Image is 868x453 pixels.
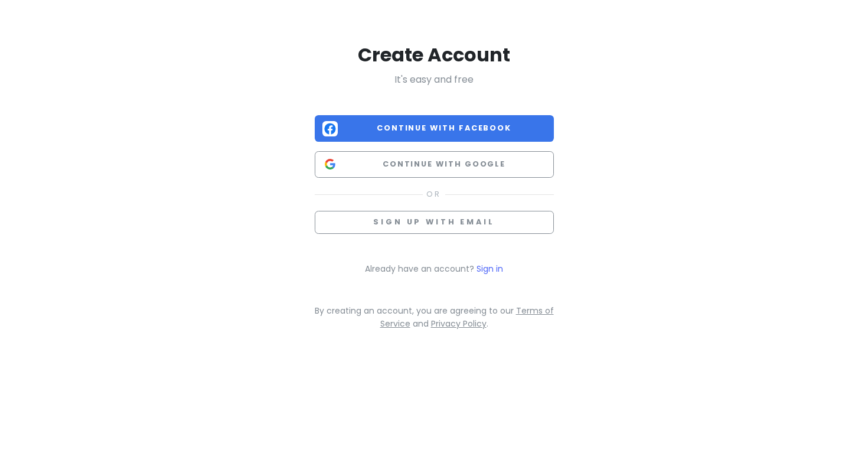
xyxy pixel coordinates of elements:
[342,158,546,170] span: Continue with Google
[322,157,338,172] img: Google logo
[315,72,554,87] p: It's easy and free
[315,43,554,67] h2: Create Account
[315,211,554,234] button: Sign up with email
[315,304,554,331] p: By creating an account, you are agreeing to our and .
[322,121,338,136] img: Facebook logo
[380,305,554,330] a: Terms of Service
[315,151,554,178] button: Continue with Google
[477,263,503,275] a: Sign in
[342,122,546,134] span: Continue with Facebook
[315,262,554,275] p: Already have an account?
[431,318,487,330] a: Privacy Policy
[315,115,554,142] button: Continue with Facebook
[373,217,494,227] span: Sign up with email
